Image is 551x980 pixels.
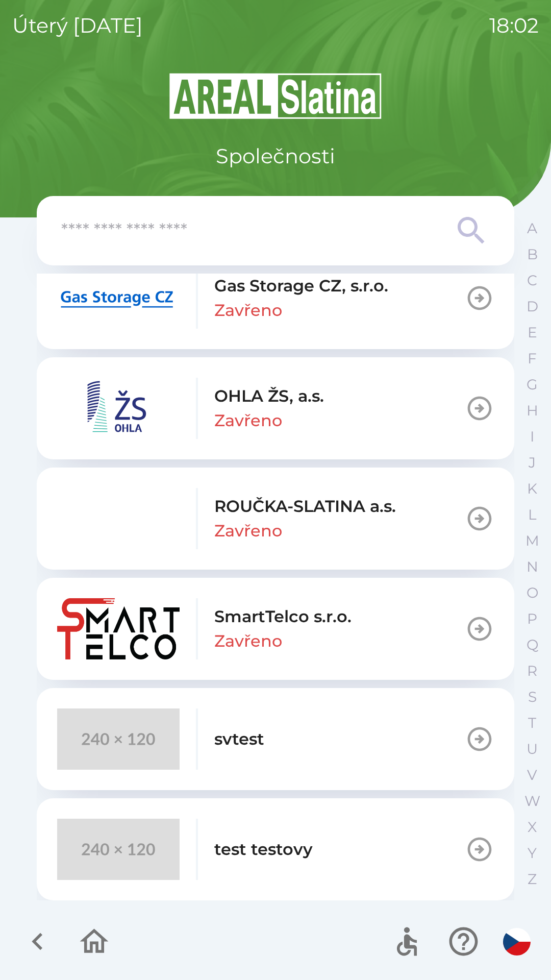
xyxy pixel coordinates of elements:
[525,532,539,550] p: M
[527,480,537,498] p: K
[527,298,538,315] p: D
[57,708,180,770] img: 240x120
[214,629,282,653] p: Zavřeno
[519,788,545,814] button: W
[519,476,545,502] button: K
[519,241,545,267] button: B
[527,610,537,628] p: P
[519,606,545,632] button: P
[527,376,538,394] p: G
[37,71,514,120] img: Logo
[214,837,313,862] p: test testovy
[527,246,538,263] p: B
[519,372,545,398] button: G
[527,766,537,784] p: V
[57,267,180,329] img: 2bd567fa-230c-43b3-b40d-8aef9e429395.png
[519,632,545,658] button: Q
[519,528,545,554] button: M
[527,272,537,289] p: C
[519,215,545,241] button: A
[37,247,514,349] button: Gas Storage CZ, s.r.o.Zavřeno
[214,519,282,543] p: Zavřeno
[214,408,282,433] p: Zavřeno
[519,450,545,476] button: J
[530,428,534,446] p: I
[37,468,514,570] button: ROUČKA-SLATINA a.s.Zavřeno
[528,844,537,862] p: Y
[503,928,531,955] img: cs flag
[527,584,538,602] p: O
[519,736,545,762] button: U
[216,141,335,171] p: Společnosti
[528,506,536,524] p: L
[519,710,545,736] button: T
[524,792,540,810] p: W
[37,357,514,459] button: OHLA ŽS, a.s.Zavřeno
[214,384,324,408] p: OHLA ŽS, a.s.
[57,378,180,439] img: 95230cbc-907d-4dce-b6ee-20bf32430970.png
[527,740,538,758] p: U
[529,454,536,472] p: J
[37,578,514,680] button: SmartTelco s.r.o.Zavřeno
[519,346,545,372] button: F
[519,293,545,320] button: D
[519,580,545,606] button: O
[214,604,352,629] p: SmartTelco s.r.o.
[214,274,388,298] p: Gas Storage CZ, s.r.o.
[527,636,538,654] p: Q
[527,662,537,680] p: R
[527,558,538,576] p: N
[528,688,537,706] p: S
[12,10,143,41] p: úterý [DATE]
[519,866,545,892] button: Z
[528,324,537,341] p: E
[57,819,180,880] img: 240x120
[57,488,180,549] img: e7973d4e-78b1-4a83-8dc1-9059164483d7.png
[519,502,545,528] button: L
[519,267,545,293] button: C
[527,219,537,237] p: A
[528,350,537,367] p: F
[519,658,545,684] button: R
[519,398,545,424] button: H
[519,320,545,346] button: E
[519,424,545,450] button: I
[519,684,545,710] button: S
[528,714,536,732] p: T
[214,298,282,323] p: Zavřeno
[527,402,538,420] p: H
[214,727,264,751] p: svtest
[519,554,545,580] button: N
[519,762,545,788] button: V
[57,598,180,659] img: a1091e8c-df79-49dc-bd76-976ff18fd19d.png
[519,814,545,840] button: X
[519,840,545,866] button: Y
[37,688,514,790] button: svtest
[214,494,396,519] p: ROUČKA-SLATINA a.s.
[37,798,514,900] button: test testovy
[528,870,537,888] p: Z
[489,10,539,41] p: 18:02
[528,818,537,836] p: X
